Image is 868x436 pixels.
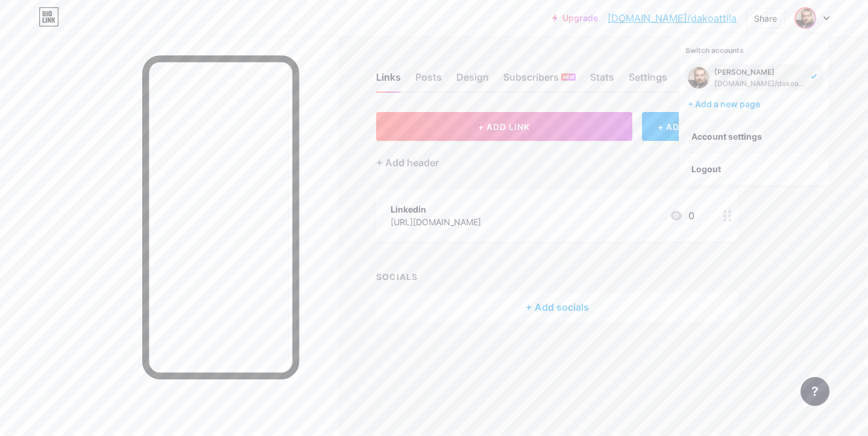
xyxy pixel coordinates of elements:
div: + Add a new page [688,98,823,110]
img: dakoattila [796,8,815,28]
div: Design [456,70,489,92]
span: + ADD LINK [478,122,530,132]
a: Upgrade [552,13,598,23]
div: 0 [669,208,694,223]
div: Settings [629,70,667,92]
span: Switch accounts [685,46,744,55]
a: Account settings [679,120,829,153]
div: SOCIALS [376,270,738,283]
div: + ADD EMBED [642,112,738,141]
div: Stats [590,70,614,92]
div: Links [376,70,401,92]
div: Subscribers [503,70,576,92]
div: Linkedin [391,203,481,216]
span: NEW [563,73,574,81]
button: + ADD LINK [376,112,632,141]
a: [DOMAIN_NAME]/dakoattila [608,11,737,25]
div: [URL][DOMAIN_NAME] [391,216,481,228]
div: + Add header [376,155,439,170]
img: dakoattila [688,67,709,89]
div: [DOMAIN_NAME]/dakoattila [714,79,807,89]
div: + Add socials [376,293,738,322]
div: Posts [415,70,442,92]
div: [PERSON_NAME] [714,67,807,77]
div: Share [754,12,777,25]
li: Logout [679,153,829,185]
